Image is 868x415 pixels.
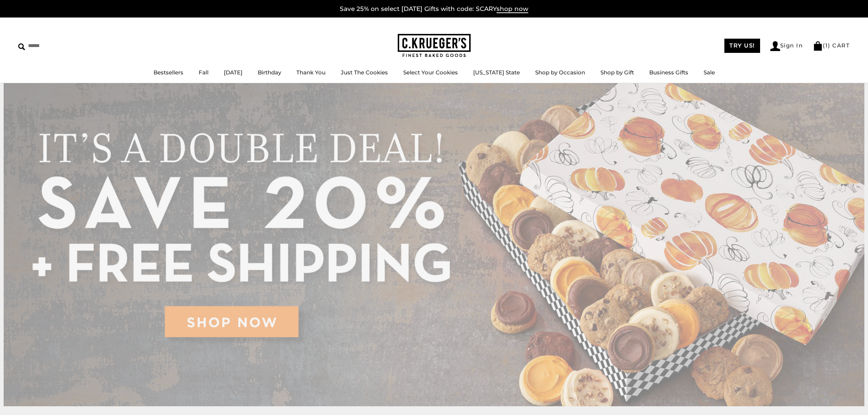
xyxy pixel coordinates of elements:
a: TRY US! [724,39,760,53]
img: Account [770,41,780,51]
span: 1 [825,42,828,49]
img: C.KRUEGER'S [398,34,471,58]
a: Shop by Gift [600,69,634,76]
span: shop now [497,5,528,13]
a: Thank You [296,69,326,76]
a: Select Your Cookies [403,69,458,76]
a: [US_STATE] State [473,69,520,76]
a: Sale [704,69,715,76]
img: Bag [813,41,823,51]
a: [DATE] [224,69,242,76]
a: Save 25% on select [DATE] Gifts with code: SCARYshop now [340,5,528,13]
a: Fall [199,69,209,76]
a: Bestsellers [153,69,183,76]
a: (1) CART [813,42,850,49]
a: Birthday [258,69,281,76]
a: Sign In [770,41,803,51]
a: Just The Cookies [341,69,388,76]
input: Search [18,40,105,51]
a: Shop by Occasion [535,69,585,76]
a: Business Gifts [649,69,688,76]
img: Search [18,43,25,50]
img: C.Krueger's Special Offer [4,83,864,406]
